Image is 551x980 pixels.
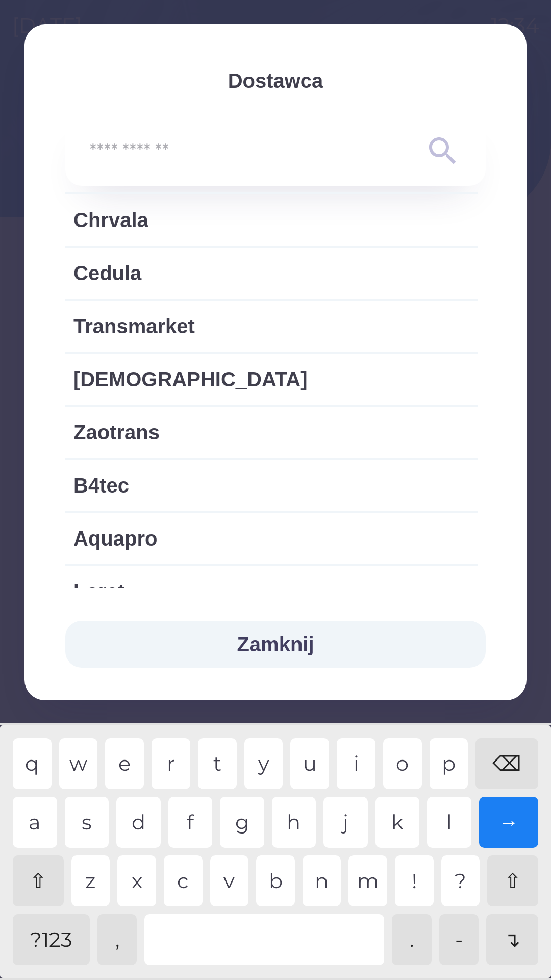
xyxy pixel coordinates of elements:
p: Dostawca [65,65,486,96]
div: Aquapro [65,513,478,564]
span: B4tec [73,470,470,501]
div: Cedula [65,248,478,299]
div: Transmarket [65,301,478,352]
span: Chrvala [73,205,470,235]
div: Chrvala [65,194,478,246]
span: Cedula [73,258,470,288]
div: Loret [65,566,478,617]
button: Zamknij [65,621,486,668]
div: [DEMOGRAPHIC_DATA] [65,354,478,405]
div: Zaotrans [65,407,478,458]
span: [DEMOGRAPHIC_DATA] [73,364,470,395]
span: Transmarket [73,311,470,341]
span: Loret [73,576,470,607]
span: Zaotrans [73,417,470,448]
span: Aquapro [73,523,470,554]
div: B4tec [65,460,478,511]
